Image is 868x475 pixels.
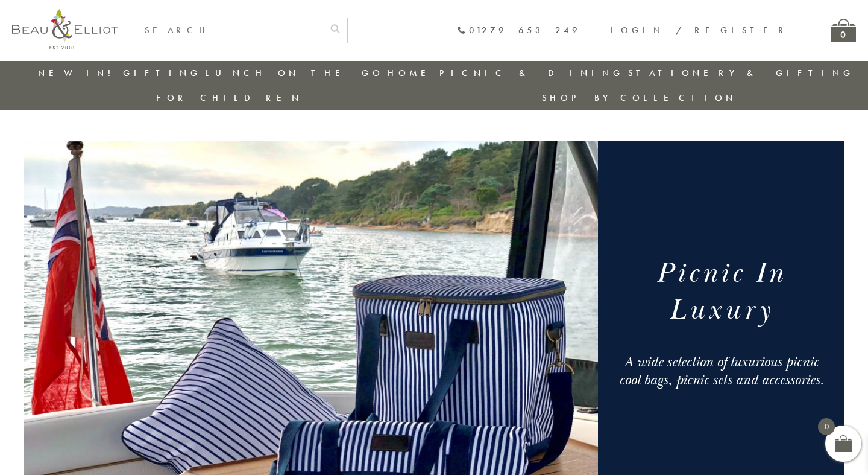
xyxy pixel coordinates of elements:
div: A wide selection of luxurious picnic cool bags, picnic sets and accessories. [612,353,829,389]
a: For Children [156,92,303,104]
input: SEARCH [137,18,323,43]
a: Picnic & Dining [439,67,624,79]
a: 01279 653 249 [457,25,580,36]
span: 0 [818,418,835,435]
a: Home [388,67,436,79]
a: New in! [38,67,119,79]
a: Stationery & Gifting [628,67,854,79]
a: 0 [831,19,856,42]
a: Shop by collection [542,92,737,104]
h1: Picnic In Luxury [612,255,829,329]
img: logo [12,9,118,49]
a: Login / Register [611,24,789,36]
a: Lunch On The Go [205,67,383,79]
a: Gifting [123,67,201,79]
